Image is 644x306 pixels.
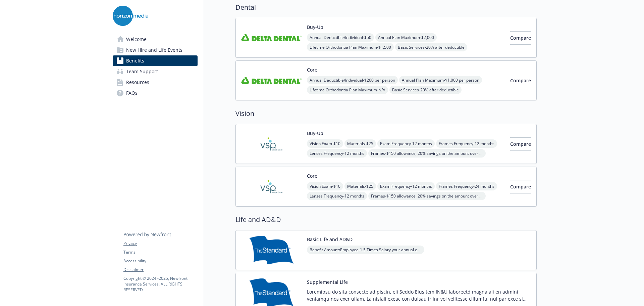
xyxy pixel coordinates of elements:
[368,192,486,200] span: Frames - $150 allowance, 20% savings on the amount over your allowance
[126,55,144,66] span: Benefits
[307,236,353,243] button: Basic Life and AD&D
[399,76,482,84] span: Annual Plan Maximum - $1,000 per person
[436,139,497,148] span: Frames Frequency - 12 months
[113,77,198,88] a: Resources
[510,35,531,41] span: Compare
[235,108,537,119] h2: Vision
[113,55,198,66] a: Benefits
[307,24,323,31] button: Buy-Up
[389,86,462,94] span: Basic Services - 20% after deductible
[307,66,317,73] button: Core
[307,246,424,254] span: Benefit Amount/Employee - 1.5 Times Salary your annual earnings
[307,172,317,179] button: Core
[510,74,531,87] button: Compare
[307,76,398,84] span: Annual Deductible/Individual - $200 per person
[344,182,376,190] span: Materials - $25
[241,236,302,264] img: Standard Insurance Company carrier logo
[510,31,531,45] button: Compare
[113,34,198,45] a: Welcome
[307,139,343,148] span: Vision Exam - $10
[241,66,302,95] img: Delta Dental Insurance Company carrier logo
[126,34,147,45] span: Welcome
[344,139,376,148] span: Materials - $25
[126,66,158,77] span: Team Support
[510,141,531,147] span: Compare
[307,149,367,158] span: Lenses Frequency - 12 months
[307,288,531,302] p: Loremipsu do sita consecte adipiscin, eli Seddo Eius tem IN&U laboreetd magna ali en admini venia...
[123,258,197,264] a: Accessibility
[241,130,302,158] img: Vision Service Plan carrier logo
[307,192,367,200] span: Lenses Frequency - 12 months
[123,241,197,247] a: Privacy
[235,215,537,225] h2: Life and AD&D
[241,24,302,52] img: Delta Dental Insurance Company carrier logo
[395,43,467,51] span: Basic Services - 20% after deductible
[235,2,537,12] h2: Dental
[123,249,197,255] a: Terms
[377,139,435,148] span: Exam Frequency - 12 months
[126,45,182,55] span: New Hire and Life Events
[113,45,198,55] a: New Hire and Life Events
[510,183,531,190] span: Compare
[375,33,437,42] span: Annual Plan Maximum - $2,000
[123,275,197,293] p: Copyright © 2024 - 2025 , Newfront Insurance Services, ALL RIGHTS RESERVED
[307,130,323,137] button: Buy-Up
[307,182,343,190] span: Vision Exam - $10
[307,43,394,51] span: Lifetime Orthodontia Plan Maximum - $1,500
[510,77,531,84] span: Compare
[241,172,302,201] img: Vision Service Plan carrier logo
[307,278,348,286] button: Supplemental Life
[307,86,388,94] span: Lifetime Orthodontia Plan Maximum - N/A
[377,182,435,190] span: Exam Frequency - 12 months
[113,66,198,77] a: Team Support
[126,77,149,88] span: Resources
[123,267,197,273] a: Disclaimer
[510,180,531,193] button: Compare
[510,137,531,151] button: Compare
[368,149,486,158] span: Frames - $150 allowance, 20% savings on the amount over your allowance
[436,182,497,190] span: Frames Frequency - 24 months
[126,88,138,98] span: FAQs
[307,33,374,42] span: Annual Deductible/Individual - $50
[113,88,198,98] a: FAQs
